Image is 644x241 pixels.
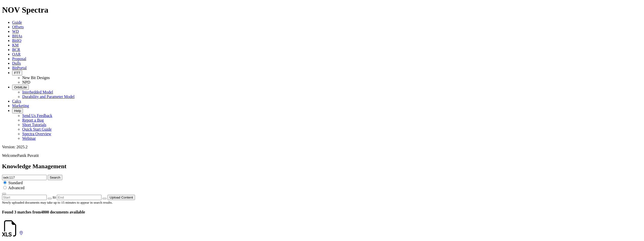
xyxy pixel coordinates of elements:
button: OrbitLite [12,85,29,90]
span: Advanced [8,186,24,190]
h2: Knowledge Management [2,163,642,170]
a: Calcs [12,99,21,103]
span: Help [14,109,21,113]
span: Found 3 matches from [2,210,41,214]
span: OrbitLite [14,85,27,89]
a: OAR [12,52,21,56]
a: BHAs [12,34,22,38]
a: Proposal [12,57,26,61]
a: BCR [12,47,20,52]
a: Durability and Parameter Model [22,94,75,99]
a: Dulls [12,61,21,65]
span: Standard [8,181,23,185]
input: End [57,195,101,200]
span: FTT [14,71,20,75]
p: Welcome [2,153,642,158]
span: to [53,195,56,199]
a: Marketing [12,104,29,108]
a: BitPortal [12,66,27,70]
small: Newly uploaded documents may take up to 15 minutes to appear in search results. [2,201,113,204]
a: WD [12,29,19,34]
h4: 4800 documents available [2,210,642,214]
a: BitIQ [12,38,21,43]
button: Help [12,108,23,113]
a: NPD [22,80,30,84]
span: Panik Puvatit [17,153,39,158]
a: Offsets [12,25,24,29]
a: Short Tutorials [22,123,46,127]
input: e.g. Smoothsteer Record [2,175,47,180]
a: KM [12,43,19,47]
div: Version: 2025.2 [2,145,642,149]
a: Interbedded Model [22,90,53,94]
a: Spectra Overview [22,132,51,136]
a: Report a Bug [22,118,44,122]
a: Send Us Feedback [22,113,52,118]
a: Quick Start Guide [22,127,51,131]
button: Search [48,175,62,180]
button: Upload Content [108,195,135,200]
a: Guide [12,20,22,25]
h1: NOV Spectra [2,5,642,15]
a: Webinar [22,136,36,140]
input: Start [2,195,47,200]
button: FTT [12,70,22,76]
a: New Bit Designs [22,76,50,80]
